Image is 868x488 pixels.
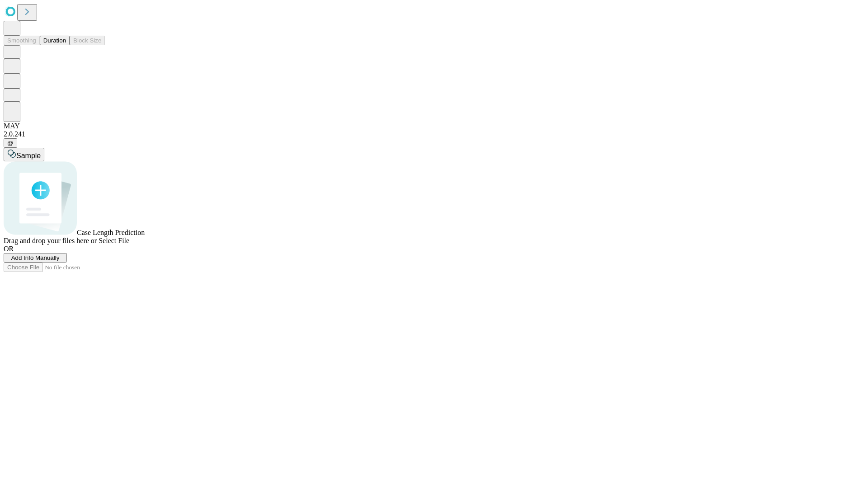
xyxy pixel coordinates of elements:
[7,140,14,146] span: @
[70,36,105,45] button: Block Size
[40,36,70,45] button: Duration
[77,229,145,236] span: Case Length Prediction
[4,253,67,263] button: Add Info Manually
[99,237,129,244] span: Select File
[4,245,14,253] span: OR
[11,254,60,261] span: Add Info Manually
[16,152,41,160] span: Sample
[4,130,864,138] div: 2.0.241
[4,237,97,244] span: Drag and drop your files here or
[4,138,17,148] button: @
[4,148,44,161] button: Sample
[4,36,40,45] button: Smoothing
[4,122,864,130] div: MAY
